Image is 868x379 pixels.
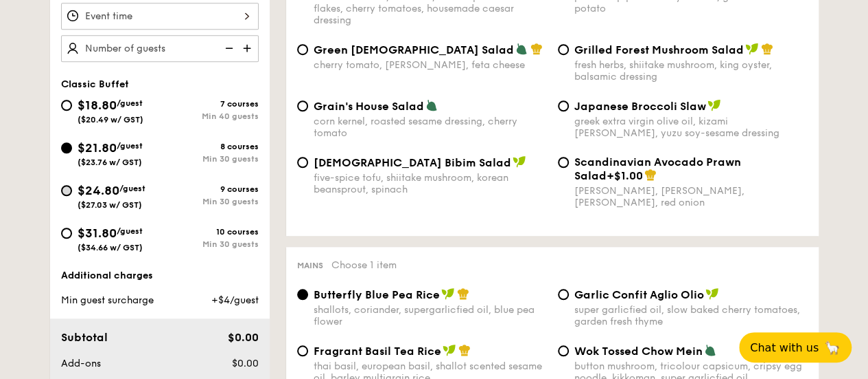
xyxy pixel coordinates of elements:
span: $0.00 [227,331,258,344]
img: icon-vegan.f8ff3823.svg [705,288,719,300]
span: $31.80 [78,226,117,241]
div: Min 30 guests [160,239,259,249]
input: Grain's House Saladcorn kernel, roasted sesame dressing, cherry tomato [297,100,308,111]
span: Fragrant Basil Tea Rice [314,345,441,358]
input: Grilled Forest Mushroom Saladfresh herbs, shiitake mushroom, king oyster, balsamic dressing [558,44,569,55]
span: Green [DEMOGRAPHIC_DATA] Salad [314,43,514,56]
span: /guest [117,226,143,236]
span: Add-ons [61,358,101,369]
div: 8 courses [160,142,259,151]
span: Garlic Confit Aglio Olio [574,288,704,301]
input: Scandinavian Avocado Prawn Salad+$1.00[PERSON_NAME], [PERSON_NAME], [PERSON_NAME], red onion [558,157,569,168]
img: icon-chef-hat.a58ddaea.svg [530,43,543,55]
span: $0.00 [231,358,258,369]
span: /guest [117,141,143,151]
span: Grain's House Salad [314,100,424,113]
div: cherry tomato, [PERSON_NAME], feta cheese [314,59,547,71]
input: $24.80/guest($27.03 w/ GST)9 coursesMin 30 guests [61,185,72,196]
div: super garlicfied oil, slow baked cherry tomatoes, garden fresh thyme [574,304,808,327]
button: Chat with us🦙 [739,332,852,362]
div: [PERSON_NAME], [PERSON_NAME], [PERSON_NAME], red onion [574,185,808,208]
span: /guest [119,184,145,193]
img: icon-vegetarian.fe4039eb.svg [425,99,438,111]
span: $21.80 [78,140,117,155]
img: icon-reduce.1d2dbef1.svg [218,35,238,61]
img: icon-vegan.f8ff3823.svg [745,43,759,55]
span: ($20.49 w/ GST) [78,115,143,124]
span: Wok Tossed Chow Mein [574,345,703,358]
img: icon-vegetarian.fe4039eb.svg [515,43,528,55]
input: Butterfly Blue Pea Riceshallots, coriander, supergarlicfied oil, blue pea flower [297,289,308,300]
img: icon-vegan.f8ff3823.svg [441,288,455,300]
input: Garlic Confit Aglio Oliosuper garlicfied oil, slow baked cherry tomatoes, garden fresh thyme [558,289,569,300]
img: icon-vegan.f8ff3823.svg [513,155,526,168]
span: +$1.00 [607,169,643,182]
div: 9 courses [160,184,259,194]
img: icon-add.58712e84.svg [238,35,259,61]
span: $18.80 [78,98,117,113]
span: Butterfly Blue Pea Rice [314,288,440,301]
input: $21.80/guest($23.76 w/ GST)8 coursesMin 30 guests [61,142,72,153]
div: Min 30 guests [160,154,259,164]
div: Min 30 guests [160,197,259,206]
span: Scandinavian Avocado Prawn Salad [574,155,741,182]
span: Chat with us [750,341,819,354]
input: Wok Tossed Chow Meinbutton mushroom, tricolour capsicum, cripsy egg noodle, kikkoman, super garli... [558,345,569,356]
div: fresh herbs, shiitake mushroom, king oyster, balsamic dressing [574,59,808,83]
span: /guest [117,98,143,108]
img: icon-chef-hat.a58ddaea.svg [644,169,657,181]
span: 🦙 [824,340,841,356]
input: $18.80/guest($20.49 w/ GST)7 coursesMin 40 guests [61,100,72,111]
img: icon-vegan.f8ff3823.svg [443,344,456,356]
div: Min 40 guests [160,111,259,121]
img: icon-chef-hat.a58ddaea.svg [458,344,471,356]
span: Grilled Forest Mushroom Salad [574,43,744,56]
span: ($34.66 w/ GST) [78,243,143,252]
input: $31.80/guest($34.66 w/ GST)10 coursesMin 30 guests [61,228,72,239]
span: Choose 1 item [331,259,397,271]
span: Min guest surcharge [61,294,154,306]
img: icon-chef-hat.a58ddaea.svg [761,43,773,55]
div: 7 courses [160,99,259,109]
img: icon-chef-hat.a58ddaea.svg [457,288,469,300]
input: Event time [61,3,259,30]
span: $24.80 [78,183,119,198]
div: shallots, coriander, supergarlicfied oil, blue pea flower [314,304,547,327]
img: icon-vegan.f8ff3823.svg [707,99,721,111]
img: icon-vegetarian.fe4039eb.svg [704,344,716,356]
span: Subtotal [61,331,108,344]
input: [DEMOGRAPHIC_DATA] Bibim Saladfive-spice tofu, shiitake mushroom, korean beansprout, spinach [297,157,308,168]
div: corn kernel, roasted sesame dressing, cherry tomato [314,116,547,139]
div: Additional charges [61,269,259,283]
input: Number of guests [61,35,259,62]
span: ($27.03 w/ GST) [78,200,142,210]
span: +$4/guest [211,294,258,306]
span: [DEMOGRAPHIC_DATA] Bibim Salad [314,156,511,169]
span: Classic Buffet [61,78,129,90]
input: Japanese Broccoli Slawgreek extra virgin olive oil, kizami [PERSON_NAME], yuzu soy-sesame dressing [558,100,569,111]
div: 10 courses [160,227,259,237]
span: ($23.76 w/ GST) [78,158,142,167]
span: Mains [297,261,323,270]
input: Green [DEMOGRAPHIC_DATA] Saladcherry tomato, [PERSON_NAME], feta cheese [297,44,308,55]
div: five-spice tofu, shiitake mushroom, korean beansprout, spinach [314,172,547,195]
input: Fragrant Basil Tea Ricethai basil, european basil, shallot scented sesame oil, barley multigrain ... [297,345,308,356]
span: Japanese Broccoli Slaw [574,100,706,113]
div: greek extra virgin olive oil, kizami [PERSON_NAME], yuzu soy-sesame dressing [574,116,808,139]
